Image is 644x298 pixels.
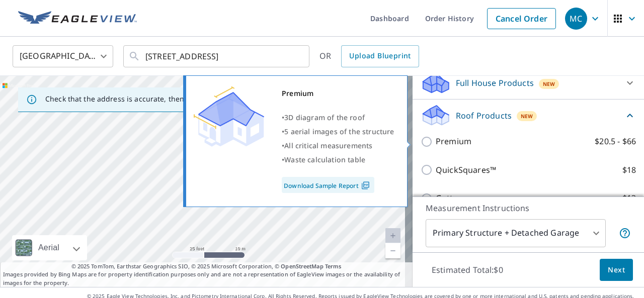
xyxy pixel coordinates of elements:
p: Check that the address is accurate, then drag the marker over the correct structure. [45,94,335,104]
a: Current Level 20, Zoom In Disabled [385,228,400,243]
span: Your report will include the primary structure and a detached garage if one exists. [619,227,631,239]
span: © 2025 TomTom, Earthstar Geographics SIO, © 2025 Microsoft Corporation, © [71,262,342,271]
div: Aerial [12,235,87,260]
p: QuickSquares™ [436,164,496,176]
div: OR [319,45,419,67]
p: $13 [622,192,636,205]
a: Terms [325,262,342,270]
div: [GEOGRAPHIC_DATA] [13,42,113,70]
a: OpenStreetMap [281,262,323,270]
a: Upload Blueprint [341,45,419,67]
div: Roof ProductsNew [421,104,636,127]
div: • [282,139,394,153]
span: New [521,112,533,120]
div: • [282,125,394,139]
a: Download Sample Report [282,177,374,193]
span: 5 aerial images of the structure [284,127,394,136]
div: • [282,153,394,167]
div: Premium [282,86,394,101]
img: Premium [194,86,264,147]
p: $20.5 - $66 [595,135,636,148]
span: Waste calculation table [284,155,365,164]
div: Primary Structure + Detached Garage [426,219,606,247]
p: Premium [436,135,471,148]
div: Full House ProductsNew [421,71,636,95]
span: 3D diagram of the roof [284,113,365,122]
span: All critical measurements [284,141,372,150]
span: New [543,80,555,88]
button: Next [600,259,633,281]
span: Next [608,264,625,276]
input: Search by address or latitude-longitude [145,42,289,70]
a: Cancel Order [487,8,556,29]
p: $18 [622,164,636,176]
p: Full House Products [456,77,534,89]
img: Pdf Icon [359,181,372,190]
p: Roof Products [456,110,512,122]
p: Gutter [436,192,461,205]
div: • [282,111,394,125]
p: Measurement Instructions [426,202,631,214]
div: Aerial [35,235,62,260]
img: EV Logo [18,11,137,26]
span: Upload Blueprint [349,50,411,62]
p: Estimated Total: $0 [424,259,511,281]
a: Current Level 20, Zoom Out [385,243,400,258]
div: MC [565,8,587,30]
